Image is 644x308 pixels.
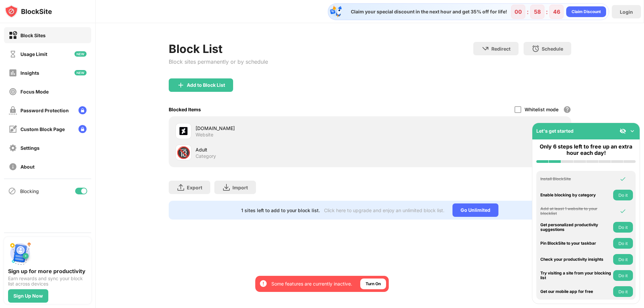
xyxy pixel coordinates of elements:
[452,203,498,217] div: Go Unlimited
[572,8,601,15] div: Claim Discount
[613,222,633,233] button: Do it
[540,289,611,294] div: Get our mobile app for free
[169,107,201,112] div: Blocked Items
[536,128,574,134] div: Let's get started
[74,70,87,75] img: new-icon.svg
[613,270,633,281] button: Do it
[20,145,40,151] div: Settings
[347,9,507,15] div: Claim your special discount in the next hour and get 35% off for life!
[540,241,611,246] div: Pin BlockSite to your taskbar
[20,70,39,76] div: Insights
[20,126,65,132] div: Custom Block Page
[20,188,39,194] div: Blocking
[232,185,248,190] div: Import
[241,207,320,213] div: 1 sites left to add to your block list.
[329,5,343,18] img: specialOfferDiscount.svg
[629,128,636,134] img: omni-setup-toggle.svg
[259,280,267,288] img: error-circle-white.svg
[324,207,444,213] div: Click here to upgrade and enjoy an unlimited block list.
[20,108,69,113] div: Password Protection
[8,187,16,195] img: blocking-icon.svg
[187,185,202,190] div: Export
[542,46,563,52] div: Schedule
[9,163,17,171] img: about-off.svg
[8,276,87,287] div: Earn rewards and sync your block list across devices
[8,268,87,274] div: Sign up for more productivity
[196,125,370,132] div: [DOMAIN_NAME]
[540,223,611,232] div: Get personalized productivity suggestions
[179,127,187,135] img: favicons
[9,87,17,96] img: focus-off.svg
[20,33,46,38] div: Block Sites
[8,241,32,265] img: push-signup.svg
[9,31,17,40] img: block-on.svg
[613,190,633,200] button: Do it
[620,176,626,182] img: omni-check.svg
[196,153,216,159] div: Category
[540,271,611,281] div: Try visiting a site from your blocking list
[620,208,626,214] img: omni-check.svg
[78,125,87,133] img: lock-menu.svg
[9,106,17,115] img: password-protection-off.svg
[9,50,17,58] img: time-usage-off.svg
[5,5,52,18] img: logo-blocksite.svg
[9,144,17,152] img: settings-off.svg
[20,51,47,57] div: Usage Limit
[9,69,17,77] img: insights-off.svg
[553,8,560,15] div: 46
[525,107,558,112] div: Whitelist mode
[196,132,213,138] div: Website
[169,58,268,65] div: Block sites permanently or by schedule
[534,8,541,15] div: 58
[13,293,43,299] div: Sign Up Now
[169,42,268,56] div: Block List
[544,6,549,17] div: :
[540,206,611,216] div: Add at least 1 website to your blocklist
[540,177,611,181] div: Install BlockSite
[525,6,530,17] div: :
[366,281,381,287] div: Turn On
[620,9,633,15] div: Login
[74,51,87,57] img: new-icon.svg
[613,238,633,249] button: Do it
[491,46,511,52] div: Redirect
[78,106,87,114] img: lock-menu.svg
[540,257,611,262] div: Check your productivity insights
[176,146,191,160] div: 🔞
[613,286,633,297] button: Do it
[9,125,17,133] img: customize-block-page-off.svg
[540,193,611,197] div: Enable blocking by category
[613,254,633,265] button: Do it
[536,143,636,156] div: Only 6 steps left to free up an extra hour each day!
[271,281,352,287] div: Some features are currently inactive.
[620,128,626,134] img: eye-not-visible.svg
[515,8,522,15] div: 00
[196,146,370,153] div: Adult
[20,164,35,170] div: About
[187,82,225,88] div: Add to Block List
[20,89,49,95] div: Focus Mode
